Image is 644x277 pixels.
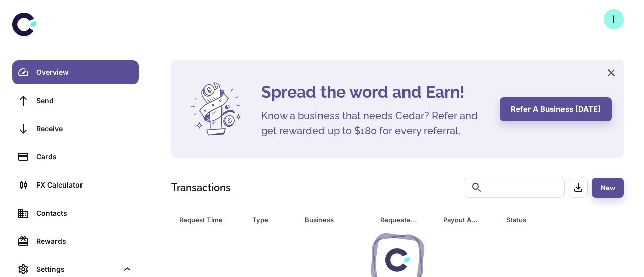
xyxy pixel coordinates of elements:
a: Receive [12,117,139,141]
a: Contacts [12,201,139,225]
div: Contacts [36,208,133,219]
div: Overview [36,67,133,78]
div: Status [506,213,569,227]
div: Type [252,213,280,227]
div: Rewards [36,236,133,247]
div: Requested Amount [380,213,418,227]
div: Receive [36,123,133,134]
a: Send [12,88,139,113]
h4: Spread the word and Earn! [261,80,488,104]
div: Settings [36,264,118,275]
a: FX Calculator [12,173,139,197]
span: Payout Amount [443,213,494,227]
div: FX Calculator [36,179,133,191]
div: Payout Amount [443,213,481,227]
button: Refer a business [DATE] [500,97,612,121]
a: Overview [12,60,139,84]
span: Request Time [179,213,240,227]
a: Rewards [12,229,139,253]
span: Type [252,213,293,227]
h1: Transactions [171,180,231,195]
a: Cards [12,145,139,169]
div: Request Time [179,213,227,227]
div: Send [36,95,133,106]
button: I [604,9,624,29]
div: Cards [36,151,133,162]
span: Status [506,213,582,227]
h5: Know a business that needs Cedar? Refer and get rewarded up to $180 for every referral. [261,108,488,138]
span: Requested Amount [380,213,431,227]
button: New [592,178,624,198]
